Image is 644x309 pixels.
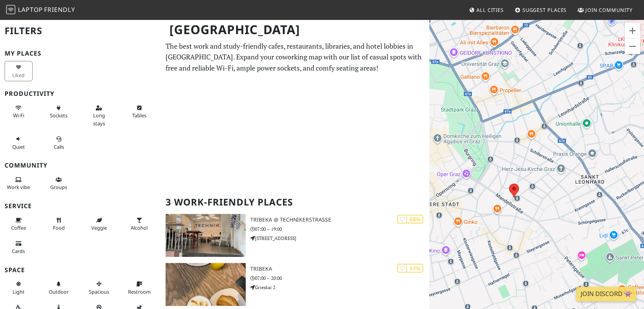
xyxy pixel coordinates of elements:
span: Power sockets [50,112,67,119]
span: Video/audio calls [54,143,64,150]
h2: Filters [5,19,156,43]
span: Quiet [12,143,25,150]
button: Outdoor [45,278,73,298]
button: Tables [125,102,153,122]
button: Coffee [5,214,33,234]
h3: Community [5,162,156,169]
span: Food [53,224,65,231]
span: Restroom [128,288,151,295]
span: All Cities [476,7,504,13]
button: Work vibe [5,173,33,194]
button: Veggie [85,214,113,234]
span: Long stays [93,112,105,127]
button: Food [45,214,73,234]
span: Veggie [91,224,107,231]
h3: My Places [5,50,156,57]
button: Restroom [125,278,153,298]
span: Work-friendly tables [132,112,146,119]
button: Cards [5,237,33,258]
button: Long stays [85,102,113,130]
button: Groups [45,173,73,194]
h2: 3 Work-Friendly Places [166,191,425,214]
a: Suggest Places [512,3,570,17]
button: Light [5,278,33,298]
p: 07:00 – 20:00 [250,274,429,282]
span: Friendly [44,5,75,14]
h1: [GEOGRAPHIC_DATA] [163,19,428,40]
h3: Space [5,266,156,274]
span: Join Community [585,7,632,13]
span: Alcohol [131,224,148,231]
a: Join Community [575,3,636,17]
button: Spacious [85,278,113,298]
p: 07:00 – 19:00 [250,225,429,233]
a: LaptopFriendly LaptopFriendly [6,3,75,17]
button: Quiet [5,133,33,153]
div: | 51% [397,264,423,273]
a: Tribeka | 51% Tribeka 07:00 – 20:00 Grieskai 2 [161,263,429,306]
span: Spacious [89,288,109,295]
span: People working [7,184,30,191]
button: Calls [45,133,73,153]
h3: Tribeka [250,266,429,272]
button: Zoom out [625,39,640,54]
div: | 68% [397,215,423,224]
span: Suggest Places [522,7,567,13]
span: Natural light [13,288,25,295]
p: The best work and study-friendly cafes, restaurants, libraries, and hotel lobbies in [GEOGRAPHIC_... [166,41,425,74]
span: Stable Wi-Fi [13,112,24,119]
span: Credit cards [12,248,25,255]
a: Tribeka @ Technikerstraße | 68% Tribeka @ Technikerstraße 07:00 – 19:00 [STREET_ADDRESS] [161,214,429,257]
p: Grieskai 2 [250,284,429,291]
a: All Cities [466,3,507,17]
span: Outdoor area [49,288,69,295]
img: LaptopFriendly [6,5,15,14]
button: Alcohol [125,214,153,234]
span: Laptop [18,5,43,14]
h3: Service [5,202,156,210]
img: Tribeka @ Technikerstraße [166,214,246,257]
button: Wi-Fi [5,102,33,122]
img: Tribeka [166,263,246,306]
span: Coffee [11,224,26,231]
span: Group tables [50,184,67,191]
h3: Productivity [5,90,156,97]
h3: Tribeka @ Technikerstraße [250,217,429,223]
p: [STREET_ADDRESS] [250,235,429,242]
button: Zoom in [625,23,640,38]
button: Sockets [45,102,73,122]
